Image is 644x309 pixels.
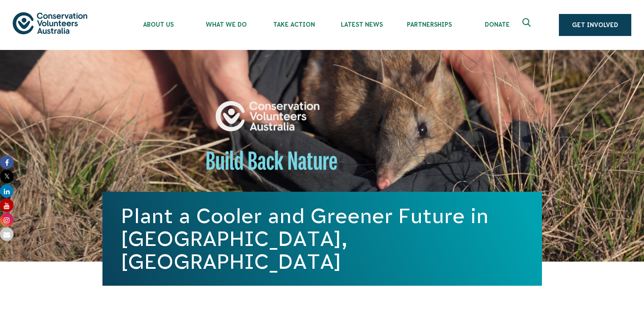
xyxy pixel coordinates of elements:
[124,21,192,28] span: About Us
[13,12,87,34] img: logo.svg
[395,21,463,28] span: Partnerships
[517,15,538,35] button: Expand search box Close search box
[463,21,531,28] span: Donate
[121,204,523,273] h1: Plant a Cooler and Greener Future in [GEOGRAPHIC_DATA], [GEOGRAPHIC_DATA]
[260,21,328,28] span: Take Action
[192,21,260,28] span: What We Do
[559,14,631,36] a: Get Involved
[522,18,533,32] span: Expand search box
[328,21,395,28] span: Latest News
